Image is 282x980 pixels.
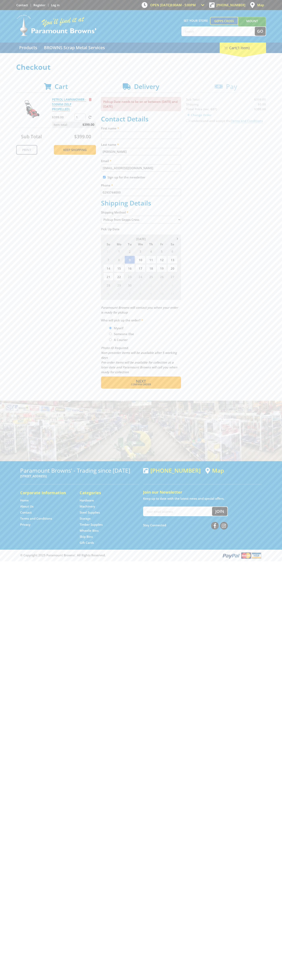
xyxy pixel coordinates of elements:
span: 3 [157,281,167,289]
span: 24 [135,273,146,281]
span: 23 [125,273,135,281]
span: 3 [135,247,146,255]
span: 21 [103,273,113,281]
a: Gepps Cross [210,17,238,25]
label: Shipping Method [101,210,181,215]
label: Phone [101,183,181,188]
em: Paramount Browns will contact you when your order is ready for pickup [101,305,178,314]
span: 7 [125,290,135,298]
label: Last name [101,142,181,147]
a: Go to the Products page [16,43,40,53]
span: 5 [103,290,113,298]
span: 8 [114,256,124,264]
span: Fr [157,242,167,247]
a: Print [16,145,37,155]
span: 22 [114,273,124,281]
a: Go to the Storage page [80,516,91,521]
img: Paramount Browns' [16,14,97,36]
input: Your email address [144,507,212,516]
span: 10 [157,290,167,298]
p: [STREET_ADDRESS] [20,474,139,479]
a: Go to the registration page [33,3,45,7]
label: Email [101,158,181,163]
button: Go [255,27,266,36]
label: Pick Up Date [101,227,181,231]
span: 6 [167,247,178,255]
span: $399.00 [74,133,91,140]
span: OPEN [DATE] [150,3,196,7]
div: Cart [220,43,266,53]
input: Please select who will pick up the order. [109,327,112,329]
span: 14 [103,264,113,272]
input: Please select who will pick up the order. [109,333,112,335]
input: Search [182,27,255,36]
span: 31 [103,247,113,255]
span: 2 [146,281,156,289]
h2: Contact Details [101,115,181,123]
a: View a map of Gepps Cross location [205,467,224,474]
a: Go to the BROWNS Scrap Metal Services page [41,43,108,53]
span: 25 [146,273,156,281]
label: Myself [112,325,125,332]
span: 11 [167,290,178,298]
a: Go to the Hardware page [80,498,94,503]
a: Go to the Privacy page [20,522,30,527]
label: Someone Else [112,330,135,337]
input: Please enter your telephone number. [101,189,181,196]
span: 15 [114,264,124,272]
span: 1 [114,247,124,255]
span: 13 [167,256,178,264]
div: Stay Connected [143,520,228,530]
span: 1 [135,281,146,289]
em: Photo ID Required. Non-preorder items will be available after 5 working days Pre-order items will... [101,346,177,374]
span: 20 [167,264,178,272]
span: Sub Total [21,133,42,140]
button: Next Confirm order [101,376,181,389]
span: Cart [55,82,68,91]
input: Please enter your last name. [101,148,181,155]
span: 26 [157,273,167,281]
p: Keep up to date with the latest news and special offers. [143,496,262,501]
a: Log in [51,3,60,7]
span: 7 [103,256,113,264]
a: Remove from cart [89,97,92,101]
h2: Shipping Details [101,199,181,207]
span: Delivery [134,82,159,91]
h5: Corporate Information [20,490,72,496]
span: (1 item) [236,45,250,50]
span: 4 [167,281,178,289]
span: Su [103,242,113,247]
span: Mo [114,242,124,247]
h5: Join our Newsletter [143,489,262,495]
span: Confirm order [110,383,172,386]
a: Go to the Steel Supplies page [80,510,100,515]
img: PETROL LAWNMOWER - 530MM (SELF PROPELLED) [20,97,44,121]
a: Keep Shopping [54,145,96,155]
span: 2 [125,247,135,255]
select: Please select a shipping method. [101,216,181,223]
span: 9 [146,290,156,298]
span: 8:00am - 5:00pm [170,3,196,7]
span: 9 [125,256,135,264]
h3: Paramount Browns' - Trading since [DATE] [20,467,139,474]
span: $399.00 [82,122,94,128]
button: Join [212,507,227,516]
h1: Checkout [16,63,266,71]
p: $399.00 [52,115,74,120]
span: Th [146,242,156,247]
a: Go to the Contact page [20,510,32,515]
div: [PHONE_NUMBER] [143,467,201,474]
span: 17 [135,264,146,272]
a: Go to the Contact page [16,3,28,7]
span: 19 [157,264,167,272]
span: We [135,242,146,247]
img: PayPal, Mastercard, Visa accepted [222,552,262,559]
a: PETROL LAWNMOWER - 530MM (SELF PROPELLED) [52,97,86,111]
label: Who will pick up the order? [101,318,181,323]
span: Sa [167,242,178,247]
label: A Courier [112,336,129,343]
input: Please select who will pick up the order. [109,338,112,341]
a: Go to the Home page [20,498,29,503]
span: 30 [125,281,135,289]
a: Go to the Timber Supplies page [80,522,103,527]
